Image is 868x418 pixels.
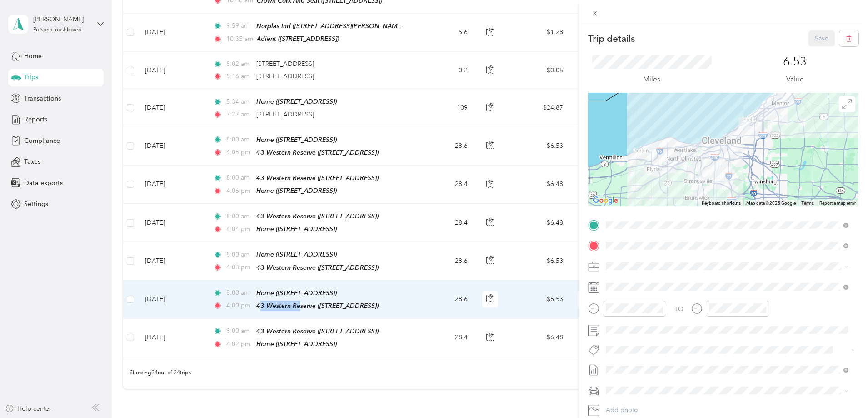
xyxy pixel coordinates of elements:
[819,201,856,206] a: Report a map error
[590,195,620,206] a: Open this area in Google Maps (opens a new window)
[702,200,741,206] button: Keyboard shortcuts
[674,304,683,314] div: TO
[590,195,620,206] img: Google
[643,74,660,85] p: Miles
[783,55,807,69] p: 6.53
[746,201,796,206] span: Map data ©2025 Google
[603,404,858,417] button: Add photo
[801,201,814,206] a: Terms (opens in new tab)
[588,32,635,45] p: Trip details
[786,74,804,85] p: Value
[817,367,868,418] iframe: Everlance-gr Chat Button Frame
